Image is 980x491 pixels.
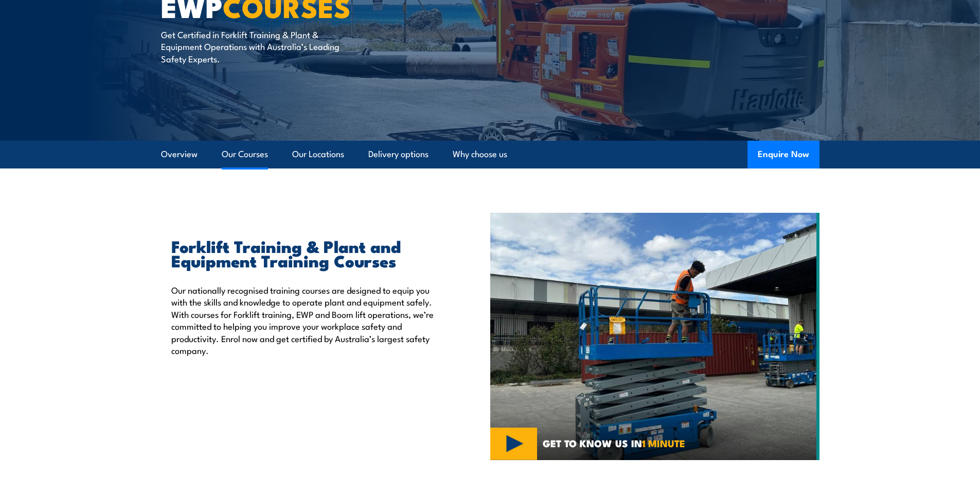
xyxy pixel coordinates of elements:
[543,438,685,448] span: GET TO KNOW US IN
[292,141,344,168] a: Our Locations
[642,435,685,450] strong: 1 MINUTE
[453,141,507,168] a: Why choose us
[161,141,198,168] a: Overview
[161,28,349,64] p: Get Certified in Forklift Training & Plant & Equipment Operations with Australia’s Leading Safety...
[222,141,268,168] a: Our Courses
[490,213,819,460] img: Verification of Competency (VOC) for Elevating Work Platform (EWP) Under 11m
[747,141,819,168] button: Enquire Now
[171,239,443,267] h2: Forklift Training & Plant and Equipment Training Courses
[368,141,429,168] a: Delivery options
[171,284,443,356] p: Our nationally recognised training courses are designed to equip you with the skills and knowledg...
